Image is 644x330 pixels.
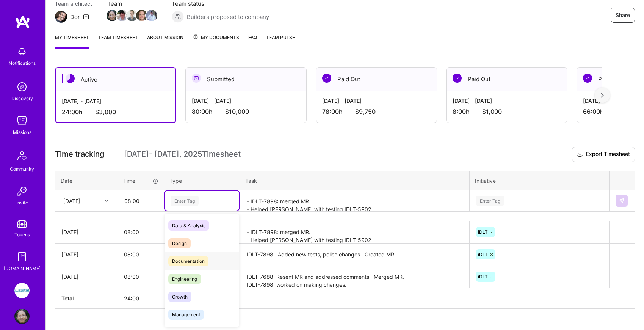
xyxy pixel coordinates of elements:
div: Dor [70,13,80,21]
div: [DATE] - [DATE] [62,97,169,105]
span: Time tracking [55,149,104,159]
a: Team Member Avatar [137,9,147,22]
i: icon Mail [83,14,89,20]
img: guide book [14,249,30,264]
div: Paid Out [316,68,437,91]
textarea: IDLT-7898: Added new tests, polish changes. Created MR. [241,244,469,265]
div: Invite [16,199,28,207]
a: About Mission [147,33,183,49]
div: Enter Tag [171,195,199,207]
th: Total [55,288,118,308]
a: Team Member Avatar [107,9,117,22]
img: Community [13,147,31,165]
div: Time [123,177,158,185]
a: Team Member Avatar [117,9,127,22]
img: Invite [14,184,30,199]
div: [DOMAIN_NAME] [4,264,41,272]
div: [DATE] - [DATE] [453,97,561,105]
img: teamwork [14,113,30,128]
div: Active [56,68,175,91]
img: Team Architect [55,11,67,23]
a: iCapital: Build and maintain RESTful API [13,283,31,298]
div: [DATE] - [DATE] [322,97,431,105]
span: $10,000 [225,108,249,116]
div: [DATE] [61,228,111,236]
div: Discovery [11,94,33,102]
img: Team Member Avatar [107,10,118,21]
div: Submitted [186,68,306,91]
span: Documentation [168,256,208,266]
span: iDLT [478,229,488,235]
span: iDLT [478,251,488,257]
img: Team Member Avatar [116,10,128,21]
span: $9,750 [355,108,376,116]
span: iDLT [478,274,488,280]
input: HH:MM [118,191,163,211]
input: HH:MM [118,222,164,242]
img: Paid Out [583,74,592,83]
div: Paid Out [447,68,567,91]
span: Growth [168,292,191,302]
img: Team Member Avatar [146,10,157,21]
div: [DATE] [61,250,111,258]
a: Team Member Avatar [147,9,157,22]
textarea: - IDLT-7898: merged MR. - Helped [PERSON_NAME] with testing IDLT-5902 - IDLT-7930: started lookin... [241,222,469,243]
th: Date [55,171,118,190]
img: Builders proposed to company [172,11,184,23]
div: Notifications [9,59,36,67]
a: My timesheet [55,33,89,49]
div: 80:00 h [192,108,300,116]
span: Team Pulse [266,35,295,40]
img: right [601,93,604,98]
textarea: IDLT-7688: Resent MR and addressed comments. Merged MR. IDLT-7898: worked on making changes. [241,267,469,288]
a: Team Member Avatar [127,9,137,22]
a: Team Pulse [266,33,295,49]
i: icon Chevron [105,199,108,203]
span: $3,000 [95,108,116,116]
span: Design [168,238,191,248]
div: [DATE] [61,273,111,281]
th: Task [240,171,470,190]
div: Initiative [475,177,604,185]
span: Builders proposed to company [187,13,269,21]
div: 78:00 h [322,108,431,116]
span: Share [616,11,630,19]
img: bell [14,44,30,59]
th: 24:00 [118,288,164,308]
a: FAQ [248,33,257,49]
img: logo [15,15,30,29]
button: Export Timesheet [572,147,635,162]
img: Team Member Avatar [136,10,147,21]
span: Management [168,310,204,320]
input: HH:MM [118,267,164,287]
img: discovery [14,79,30,94]
img: Paid Out [322,74,331,83]
span: Engineering [168,274,201,284]
div: 24:00 h [62,108,169,116]
img: Active [66,74,75,83]
input: HH:MM [118,244,164,264]
div: [DATE] [63,197,80,205]
div: 8:00 h [453,108,561,116]
a: User Avatar [13,309,31,324]
img: Team Member Avatar [126,10,138,21]
img: User Avatar [14,309,30,324]
span: My Documents [193,33,239,42]
div: [DATE] - [DATE] [192,97,300,105]
img: tokens [17,220,27,228]
div: Tokens [14,231,30,239]
img: Paid Out [453,74,462,83]
span: $1,000 [482,108,502,116]
a: My Documents [193,33,239,49]
img: Submit [619,198,625,204]
button: Share [611,8,635,23]
img: iCapital: Build and maintain RESTful API [14,283,30,298]
i: icon Download [577,151,583,159]
div: Missions [13,128,31,136]
span: [DATE] - [DATE] , 2025 Timesheet [124,149,241,159]
th: Type [164,171,240,190]
div: Community [10,165,34,173]
a: Team timesheet [98,33,138,49]
span: Data & Analysis [168,220,209,231]
img: Submitted [192,74,201,83]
